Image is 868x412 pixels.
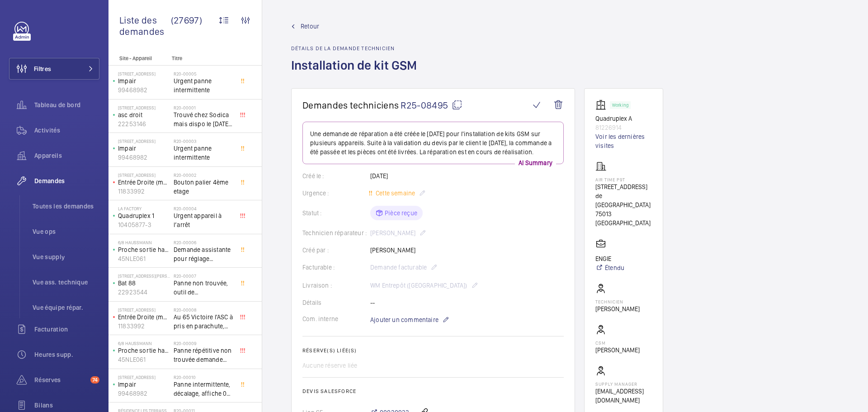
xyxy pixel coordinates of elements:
[118,110,170,119] p: asc droit
[612,104,628,107] p: Working
[595,346,640,355] p: [PERSON_NAME]
[33,227,99,236] span: Vue ops
[90,376,99,384] span: 74
[174,211,233,229] span: Urgent appareil à l’arrêt
[302,388,564,394] h2: Devis Salesforce
[118,85,170,95] p: 99468982
[595,209,652,227] p: 75013 [GEOGRAPHIC_DATA]
[118,76,170,85] p: Impair
[118,220,170,229] p: 10405877-3
[595,123,652,132] p: 81226914
[174,279,233,297] span: Panne non trouvée, outil de déverouillouge impératif pour le diagnostic
[118,346,170,355] p: Proche sortie hall Pelletier
[118,374,170,380] p: [STREET_ADDRESS]
[118,254,170,263] p: 45NLE061
[174,240,233,245] h2: R20-00006
[118,138,170,144] p: [STREET_ADDRESS]
[174,307,233,313] h2: R20-00008
[118,206,170,211] p: La Factory
[34,100,99,109] span: Tableau de bord
[118,178,170,187] p: Entrée Droite (monte-charge)
[118,380,170,389] p: Impair
[291,45,422,52] h2: Détails de la demande technicien
[302,99,399,111] span: Demandes techniciens
[33,278,99,287] span: Vue ass. technique
[302,347,564,354] h2: Réserve(s) liée(s)
[174,245,233,263] span: Demande assistante pour réglage d'opérateurs porte cabine double accès
[174,206,233,211] h2: R20-00004
[118,288,170,297] p: 22923544
[118,355,170,364] p: 45NLE061
[34,151,99,160] span: Appareils
[595,99,610,110] img: elevator.svg
[174,374,233,380] h2: R20-00010
[174,105,233,110] h2: R20-00001
[595,387,652,405] p: [EMAIL_ADDRESS][DOMAIN_NAME]
[33,202,99,211] span: Toutes les demandes
[34,401,99,410] span: Bilans
[34,126,99,135] span: Activités
[310,129,556,156] p: Une demande de réparation a été créée le [DATE] pour l'installation de kits GSM sur plusieurs app...
[108,55,168,62] p: Site - Appareil
[370,315,439,324] span: Ajouter un commentaire
[172,55,231,62] p: Titre
[118,322,170,331] p: 11833992
[34,375,87,384] span: Réserves
[118,313,170,322] p: Entrée Droite (monte-charge)
[174,346,233,364] span: Panne répétitive non trouvée demande assistance expert technique
[174,76,233,95] span: Urgent panne intermittente
[118,172,170,178] p: [STREET_ADDRESS]
[595,263,624,272] a: Étendu
[174,313,233,331] span: Au 65 Victoire l'ASC à pris en parachute, toutes les sécu coupé, il est au 3 ème, asc sans machin...
[174,144,233,162] span: Urgent panne intermittente
[118,211,170,220] p: Quadruplex 1
[9,58,99,80] button: Filtres
[595,340,640,346] p: CSM
[595,254,624,263] p: ENGIE
[34,64,51,73] span: Filtres
[33,303,99,312] span: Vue équipe répar.
[119,14,171,37] span: Liste des demandes
[174,178,233,196] span: Bouton palier 4ème etage
[33,252,99,261] span: Vue supply
[118,341,170,346] p: 6/8 Haussmann
[595,177,652,182] p: AIR TIME P9T
[595,381,652,387] p: Supply manager
[301,22,319,31] span: Retour
[595,114,652,123] p: Quadruplex A
[118,105,170,110] p: [STREET_ADDRESS]
[595,132,652,150] a: Voir les dernières visites
[118,144,170,153] p: Impair
[174,380,233,398] span: Panne intermittente, décalage, affiche 0 au palier alors que l'appareil se trouve au 1er étage, c...
[595,182,652,209] p: [STREET_ADDRESS] de [GEOGRAPHIC_DATA]
[118,119,170,128] p: 22253146
[118,245,170,254] p: Proche sortie hall Pelletier
[595,299,640,304] p: Technicien
[34,176,99,185] span: Demandes
[118,187,170,196] p: 11833992
[118,307,170,313] p: [STREET_ADDRESS]
[174,341,233,346] h2: R20-00009
[34,325,99,334] span: Facturation
[174,110,233,128] span: Trouvé chez Sodica mais dispo le [DATE] [URL][DOMAIN_NAME]
[174,273,233,279] h2: R20-00007
[401,99,462,111] span: R25-08495
[291,57,422,88] h1: Installation de kit GSM
[118,153,170,162] p: 99468982
[515,158,556,167] p: AI Summary
[118,279,170,288] p: Bat 88
[118,240,170,245] p: 6/8 Haussmann
[174,172,233,178] h2: R20-00002
[34,350,99,359] span: Heures supp.
[174,138,233,144] h2: R20-00003
[118,71,170,76] p: [STREET_ADDRESS]
[118,273,170,279] p: [STREET_ADDRESS][PERSON_NAME]
[174,71,233,76] h2: R20-00005
[118,389,170,398] p: 99468982
[595,304,640,313] p: [PERSON_NAME]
